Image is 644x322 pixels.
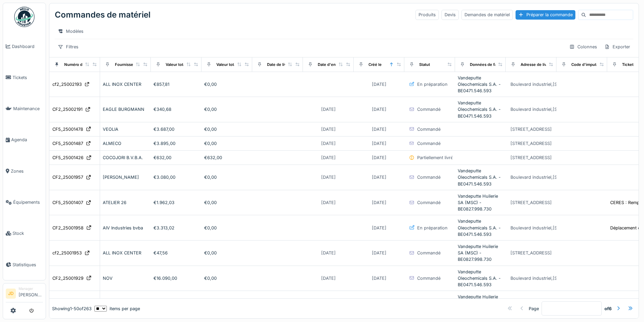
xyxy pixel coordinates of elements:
div: [STREET_ADDRESS] [510,250,552,256]
div: Ticket [622,62,634,68]
span: Maintenance [13,105,43,112]
div: Filtres [55,42,81,52]
div: Page [529,305,539,312]
div: €16.090,00 [153,275,199,281]
div: [DATE] [321,126,336,132]
div: €3.687,00 [153,126,199,132]
div: Valeur totale commandée [166,62,213,68]
div: CF2_25001929 [52,275,84,281]
div: Colonnes [566,42,600,52]
a: Zones [3,155,46,187]
span: Tickets [13,74,43,81]
div: Commandé [417,275,440,281]
div: Devis [442,10,459,20]
div: Données de facturation [470,62,513,68]
div: [DATE] [321,154,336,161]
div: [DATE] [321,199,336,206]
span: Zones [11,168,43,174]
div: Vandeputte Oleochemicals S.A. - BE0471.546.593 [458,75,503,94]
div: Demandes de matériel [461,10,513,20]
div: [DATE] [321,106,336,113]
div: [DATE] [372,140,386,147]
div: Vandeputte Oleochemicals S.A. - BE0471.546.593 [458,100,503,119]
li: [PERSON_NAME] [19,286,43,301]
div: Boulevard industriel,[STREET_ADDRESS] [510,275,594,281]
div: €3.895,00 [153,140,199,147]
div: Vandeputte Huilerie SA (MSC) - BE0827.998.730 [458,294,503,313]
div: €857,81 [153,81,199,88]
span: Agenda [11,137,43,143]
div: ALMECO [103,140,148,147]
div: €0,00 [204,174,249,180]
div: €632,00 [153,154,199,161]
div: AIV Industries bvba [103,225,148,231]
div: Date de livraison [267,62,298,68]
div: Boulevard industriel,[STREET_ADDRESS] [510,81,594,88]
div: €0,00 [204,250,249,256]
div: Numéro de commande [64,62,106,68]
div: Produits [415,10,439,20]
div: Vandeputte Huilerie SA (MSC) - BE0827.998.730 [458,193,503,213]
img: Badge_color-CXgf-gQk.svg [14,7,34,27]
div: [DATE] [321,174,336,180]
span: Statistiques [13,262,43,268]
div: Adresse de livraison [521,62,558,68]
div: Commandé [417,140,440,147]
div: [DATE] [321,140,336,147]
div: ATELIER 26 [103,199,148,206]
div: Statut [419,62,430,68]
div: ALL INOX CENTER [103,250,148,256]
div: cf2_25001953 [52,250,82,256]
div: [DATE] [372,199,386,206]
div: €3.313,02 [153,225,199,231]
span: Dashboard [12,43,43,50]
div: Vandeputte Huilerie SA (MSC) - BE0827.998.730 [458,243,503,263]
div: CF5_25001478 [52,126,83,132]
div: [DATE] [321,250,336,256]
div: [STREET_ADDRESS] [510,126,552,132]
div: Exporter [601,42,633,52]
div: Modèles [55,26,87,36]
div: Date d'envoi de la commande [318,62,373,68]
div: €0,00 [204,140,249,147]
div: €0,00 [204,106,249,113]
div: Commandé [417,174,440,180]
div: Vandeputte Oleochemicals S.A. - BE0471.546.593 [458,218,503,238]
strong: of 6 [604,305,612,312]
div: €0,00 [204,199,249,206]
div: COCOJORI B.V.B.A. [103,154,148,161]
div: [DATE] [372,275,386,281]
div: En préparation [417,225,448,231]
div: CF2_25001957 [52,174,83,180]
div: Boulevard industriel,[STREET_ADDRESS] [510,225,594,231]
div: Vandeputte Oleochemicals S.A. - BE0471.546.593 [458,269,503,288]
div: €0,00 [204,126,249,132]
div: [DATE] [372,81,386,88]
div: €0,00 [204,275,249,281]
div: cf2_25002193 [52,81,82,88]
a: Tickets [3,62,46,93]
a: Équipements [3,187,46,218]
div: Fournisseur [115,62,137,68]
div: [STREET_ADDRESS] [510,199,552,206]
span: Équipements [13,199,43,205]
div: [STREET_ADDRESS] [510,140,552,147]
div: €340,68 [153,106,199,113]
div: items per page [94,305,140,312]
div: CF5_25001426 [52,154,84,161]
div: €632,00 [204,154,249,161]
div: Commandé [417,126,440,132]
a: Dashboard [3,31,46,62]
div: €1.962,03 [153,199,199,206]
div: €0,00 [204,225,249,231]
span: Stock [13,230,43,237]
div: [DATE] [372,250,386,256]
div: [DATE] [372,126,386,132]
a: JD Manager[PERSON_NAME] [6,286,43,302]
div: €47,56 [153,250,199,256]
div: Commandé [417,199,440,206]
li: JD [6,289,16,299]
div: €0,00 [204,81,249,88]
div: Commandé [417,250,440,256]
div: En préparation [417,81,448,88]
